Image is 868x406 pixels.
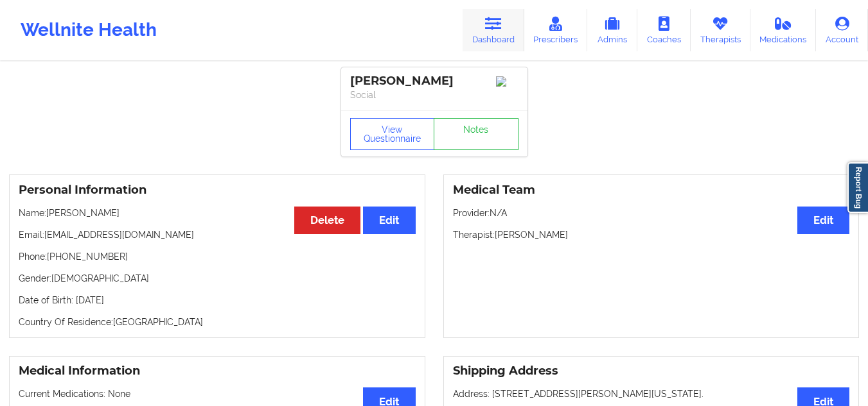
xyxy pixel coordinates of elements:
[637,9,691,51] a: Coaches
[587,9,637,51] a: Admins
[434,118,518,150] a: Notes
[19,364,416,378] h3: Medical Information
[19,228,416,241] p: Email: [EMAIL_ADDRESS][DOMAIN_NAME]
[350,89,518,101] p: Social
[453,228,850,241] p: Therapist: [PERSON_NAME]
[19,250,416,263] p: Phone: [PHONE_NUMBER]
[19,207,416,219] p: Name: [PERSON_NAME]
[750,9,817,51] a: Medications
[19,183,416,198] h3: Personal Information
[847,162,868,213] a: Report Bug
[453,183,850,198] h3: Medical Team
[463,9,524,51] a: Dashboard
[496,76,518,87] img: Image%2Fplaceholer-image.png
[19,294,416,307] p: Date of Birth: [DATE]
[816,9,868,51] a: Account
[797,207,849,234] button: Edit
[524,9,588,51] a: Prescribers
[453,364,850,378] h3: Shipping Address
[19,316,416,328] p: Country Of Residence: [GEOGRAPHIC_DATA]
[350,74,518,89] div: [PERSON_NAME]
[691,9,750,51] a: Therapists
[294,207,360,234] button: Delete
[453,387,850,400] p: Address: [STREET_ADDRESS][PERSON_NAME][US_STATE].
[350,118,435,150] button: View Questionnaire
[453,207,850,219] p: Provider: N/A
[19,272,416,285] p: Gender: [DEMOGRAPHIC_DATA]
[363,207,415,234] button: Edit
[19,387,416,400] p: Current Medications: None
